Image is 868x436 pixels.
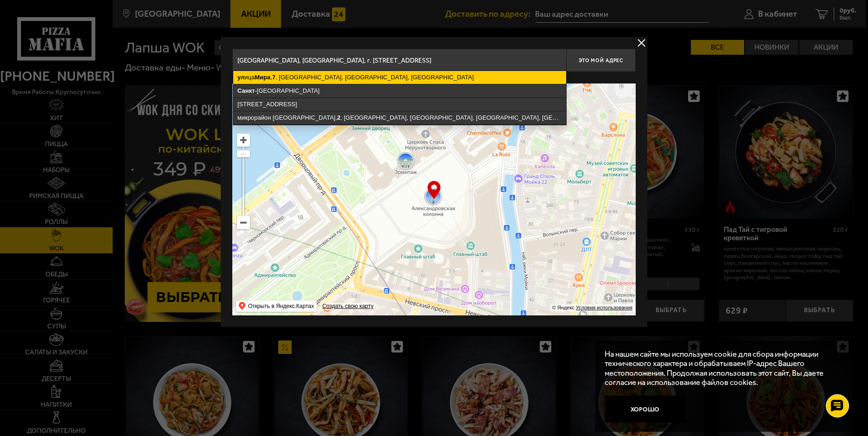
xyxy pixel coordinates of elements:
ymaps: Открыть в Яндекс.Картах [248,301,314,312]
button: delivery type [636,37,647,49]
ymaps: © Яндекс [552,305,574,310]
input: Введите адрес доставки [232,49,566,72]
ymaps: -[GEOGRAPHIC_DATA] [233,84,566,97]
button: Это мой адрес [566,49,636,72]
p: На нашем сайте мы используем cookie для сбора информации технического характера и обрабатываем IP... [605,349,842,387]
ymaps: ица , , [GEOGRAPHIC_DATA], [GEOGRAPHIC_DATA], [GEOGRAPHIC_DATA] [233,71,566,84]
span: Это мой адрес [579,58,623,64]
ymaps: 7 [272,74,275,81]
ymaps: Мира [255,74,270,81]
ymaps: ул [237,74,244,81]
p: Укажите дом на карте или в поле ввода [232,74,363,82]
a: Условия использования [576,305,632,310]
ymaps: микрорайон [GEOGRAPHIC_DATA], , [GEOGRAPHIC_DATA], [GEOGRAPHIC_DATA], [GEOGRAPHIC_DATA], [GEOGRAP... [233,111,566,124]
ymaps: Открыть в Яндекс.Картах [236,301,317,312]
ymaps: Санкт [237,87,255,94]
a: Создать свою карту [320,303,375,310]
ymaps: [STREET_ADDRESS] [233,98,566,111]
ymaps: 2 [337,114,340,121]
button: Хорошо [605,396,686,423]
